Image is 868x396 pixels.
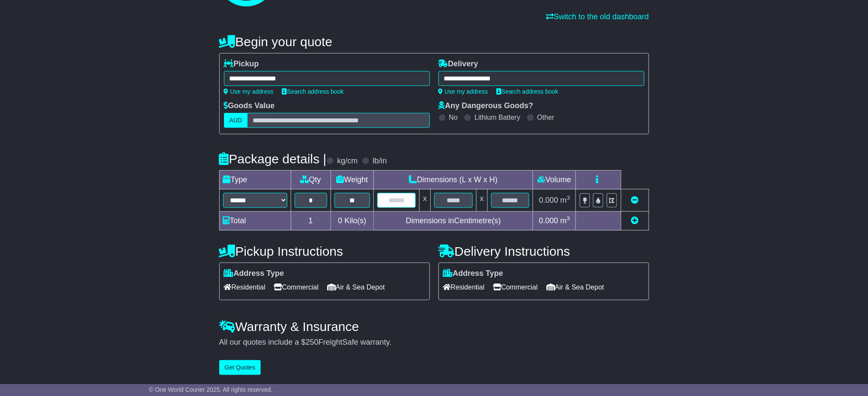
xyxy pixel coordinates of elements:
a: Switch to the old dashboard [546,12,649,21]
td: x [476,189,487,212]
td: Volume [533,171,576,189]
td: Qty [291,171,331,189]
td: x [420,189,431,212]
span: Residential [224,281,265,294]
h4: Warranty & Insurance [219,319,649,334]
label: Address Type [443,269,504,278]
button: Get Quotes [219,360,261,375]
td: Type [219,171,291,189]
h4: Package details | [219,152,327,166]
a: Use my address [438,88,488,95]
sup: 3 [567,215,570,222]
td: Total [219,212,291,231]
span: m [561,196,570,204]
span: Residential [443,281,485,294]
label: Any Dangerous Goods? [438,101,534,111]
a: Search address book [497,88,558,95]
a: Use my address [224,88,274,95]
span: 250 [306,338,319,346]
label: AUD [224,113,248,128]
label: kg/cm [337,157,358,166]
span: Air & Sea Depot [327,281,385,294]
span: Commercial [274,281,319,294]
label: Pickup [224,59,259,69]
span: 0.000 [539,196,558,204]
label: Lithium Battery [474,113,520,121]
td: Kilo(s) [331,212,374,231]
a: Search address book [282,88,344,95]
td: Dimensions in Centimetre(s) [374,212,533,231]
label: Goods Value [224,101,275,111]
span: 0.000 [539,216,558,225]
td: 1 [291,212,331,231]
td: Dimensions (L x W x H) [374,171,533,189]
label: Address Type [224,269,284,278]
h4: Begin your quote [219,35,649,49]
div: All our quotes include a $ FreightSafe warranty. [219,338,649,347]
span: © One World Courier 2025. All rights reserved. [149,386,273,393]
span: 0 [338,216,342,225]
sup: 3 [567,195,570,201]
label: Other [537,113,555,121]
h4: Pickup Instructions [219,244,430,258]
label: lb/in [373,157,387,166]
label: No [449,113,458,121]
a: Add new item [631,216,639,225]
label: Delivery [438,59,478,69]
span: m [561,216,570,225]
span: Air & Sea Depot [546,281,604,294]
a: Remove this item [631,196,639,204]
h4: Delivery Instructions [438,244,649,258]
td: Weight [331,171,374,189]
span: Commercial [493,281,538,294]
